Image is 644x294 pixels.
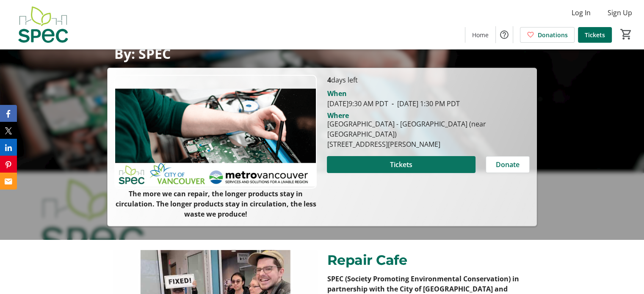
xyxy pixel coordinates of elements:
button: Cart [619,27,634,42]
span: Tickets [585,30,605,39]
span: Sign Up [608,8,632,18]
span: Home [472,30,489,39]
a: Tickets [578,27,612,43]
button: Help [496,26,513,43]
img: Campaign CTA Media Photo [114,75,317,189]
a: Donations [520,27,575,43]
p: Repair Cafe [327,250,532,270]
button: Log In [565,6,597,19]
span: Tickets [390,159,412,170]
span: - [388,99,397,108]
div: Where [327,112,348,119]
button: Donate [486,156,530,173]
span: Donations [538,30,568,39]
p: days left [327,75,529,85]
div: [GEOGRAPHIC_DATA] - [GEOGRAPHIC_DATA] (near [GEOGRAPHIC_DATA]) [327,119,529,139]
img: SPEC's Logo [5,3,80,46]
button: Tickets [327,156,475,173]
div: [STREET_ADDRESS][PERSON_NAME] [327,139,529,149]
div: When [327,88,346,99]
span: 4 [327,75,331,85]
span: [DATE] 1:30 PM PDT [388,99,459,108]
strong: The more we can repair, the longer products stay in circulation. The longer products stay in circ... [115,189,316,219]
button: Sign Up [601,6,639,19]
span: Donate [496,159,520,170]
p: By: SPEC [114,46,530,61]
a: Home [465,27,495,43]
span: Log In [572,8,591,18]
span: [DATE] 9:30 AM PDT [327,99,388,108]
